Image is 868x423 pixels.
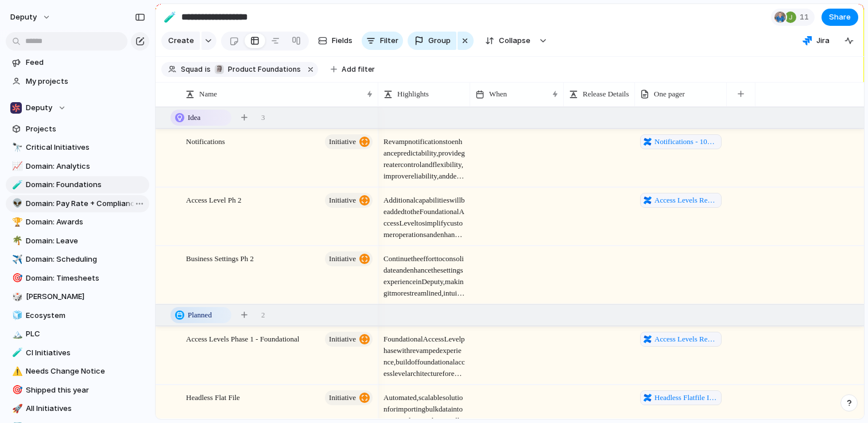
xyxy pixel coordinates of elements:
[10,366,22,377] button: ⚠️
[408,32,456,50] button: Group
[26,179,145,191] span: Domain: Foundations
[26,291,145,302] span: [PERSON_NAME]
[6,99,149,117] button: Deputy
[5,8,57,26] button: deputy
[6,195,149,212] a: 👽Domain: Pay Rate + Compliance
[654,392,718,403] span: Headless Flatfile Import
[6,54,149,71] a: Feed
[181,64,203,75] span: Squad
[12,383,20,397] div: 🎯
[26,142,145,153] span: Critical Initiatives
[6,382,149,399] a: 🎯Shipped this year
[654,136,718,148] span: Notifications - 10M opportunities a day to delight customers
[329,331,356,347] span: initiative
[640,134,722,149] a: Notifications - 10M opportunities a day to delight customers
[12,328,20,341] div: 🏔️
[10,385,22,396] button: 🎯
[640,193,722,208] a: Access Levels Revamp One Pager
[798,32,834,49] button: Jira
[489,88,507,100] span: When
[654,333,718,345] span: Access Levels Revamp One Pager
[228,64,301,75] span: Product Foundations
[10,310,22,321] button: 🧊
[362,32,403,50] button: Filter
[161,8,179,26] button: 🧪
[26,273,145,284] span: Domain: Timesheets
[12,346,20,359] div: 🧪
[12,253,20,266] div: ✈️
[261,309,265,321] span: 2
[583,88,629,100] span: Release Details
[188,309,212,321] span: Planned
[12,309,20,322] div: 🧊
[654,88,685,100] span: One pager
[816,35,830,46] span: Jira
[6,121,149,138] a: Projects
[6,325,149,343] div: 🏔️PLC
[12,178,20,192] div: 🧪
[6,214,149,231] div: 🏆Domain: Awards
[10,291,22,302] button: 🎲
[10,347,22,359] button: 🧪
[6,307,149,324] a: 🧊Ecosystem
[12,365,20,378] div: ⚠️
[26,102,52,114] span: Deputy
[10,179,22,191] button: 🧪
[6,363,149,380] div: ⚠️Needs Change Notice
[12,271,20,285] div: 🎯
[325,332,373,347] button: initiative
[215,65,224,74] div: 🗿
[26,347,145,359] span: CI Initiatives
[6,139,149,156] a: 🔭Critical Initiatives
[10,198,22,209] button: 👽
[428,35,451,46] span: Group
[10,142,22,153] button: 🔭
[6,232,149,250] a: 🌴Domain: Leave
[329,251,356,267] span: initiative
[10,273,22,284] button: 🎯
[12,141,20,154] div: 🔭
[499,35,530,46] span: Collapse
[10,254,22,265] button: ✈️
[12,216,20,229] div: 🏆
[12,290,20,304] div: 🎲
[6,176,149,193] a: 🧪Domain: Foundations
[379,188,470,240] span: Additional capabilities will be added to the Foundational Access Level to simplify customer opera...
[186,390,240,403] span: Headless Flat File
[6,270,149,287] a: 🎯Domain: Timesheets
[186,251,254,265] span: Business Settings Ph 2
[342,64,375,75] span: Add filter
[6,251,149,268] a: ✈️Domain: Scheduling
[325,134,373,149] button: initiative
[313,32,357,50] button: Fields
[325,251,373,266] button: initiative
[329,192,356,208] span: initiative
[325,390,373,405] button: initiative
[379,130,470,182] span: Revamp notifications to enhance predictability, provide greater control and flexibility, improve ...
[6,400,149,417] a: 🚀All Initiatives
[478,32,536,50] button: Collapse
[800,11,812,23] span: 11
[168,35,194,46] span: Create
[379,327,470,379] span: Foundational Access Level phase with revamped experience, build of foundational access level arch...
[397,88,429,100] span: Highlights
[199,88,217,100] span: Name
[26,385,145,396] span: Shipped this year
[640,332,722,347] a: Access Levels Revamp One Pager
[6,344,149,362] a: 🧪CI Initiatives
[26,366,145,377] span: Needs Change Notice
[212,63,303,76] button: 🗿Product Foundations
[203,63,213,76] button: is
[324,61,382,77] button: Add filter
[26,235,145,247] span: Domain: Leave
[10,235,22,247] button: 🌴
[26,328,145,340] span: PLC
[26,198,145,209] span: Domain: Pay Rate + Compliance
